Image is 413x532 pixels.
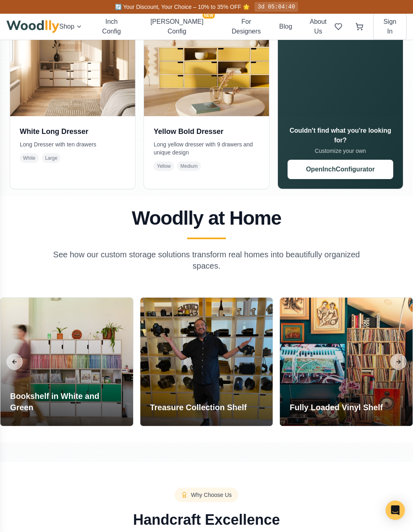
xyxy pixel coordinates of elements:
[288,147,393,155] p: Customize your own
[95,17,127,36] button: Inch Config
[254,2,298,12] div: 3d 05:04:40
[305,17,331,36] button: About Us
[10,512,403,528] h2: Handcraft Excellence
[191,491,232,499] span: Why Choose Us
[154,140,259,156] p: Long yellow dresser with 9 drawers and unique design
[373,13,407,40] button: Sign In
[10,390,123,413] h3: Bookshelf in White and Green
[290,402,383,413] h3: Fully Loaded Vinyl Shelf
[226,17,266,36] button: For Designers
[386,501,405,520] div: Open Intercom Messenger
[154,126,259,137] h3: Yellow Bold Dresser
[42,153,61,163] span: Large
[154,161,174,171] span: Yellow
[279,22,292,31] button: Blog
[10,209,403,228] h2: Woodlly at Home
[177,161,201,171] span: Medium
[150,402,247,413] h3: Treasure Collection Shelf
[52,249,361,271] p: See how our custom storage solutions transform real homes into beautifully organized spaces.
[20,140,125,148] p: Long Dresser with ten drawers
[6,20,59,33] img: Woodlly
[20,126,125,137] h3: White Long Dresser
[288,126,393,145] h3: Couldn't find what you're looking for?
[202,12,215,19] span: NEW
[115,4,250,10] span: 🔄 Your Discount, Your Choice – 10% to 35% OFF 🌟
[20,153,39,163] span: White
[59,22,82,31] button: Shop
[141,17,213,36] button: [PERSON_NAME] ConfigNEW
[288,160,393,179] button: OpenInchConfigurator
